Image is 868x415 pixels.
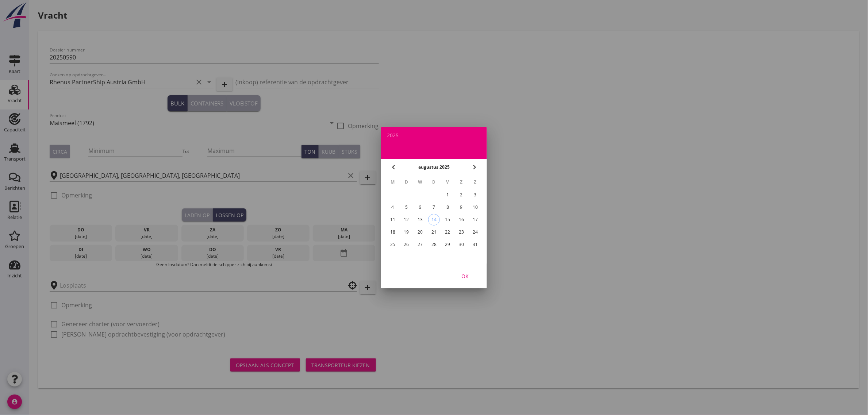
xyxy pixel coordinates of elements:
button: 16 [456,214,467,226]
button: 13 [414,214,426,226]
button: OK [449,269,481,283]
button: 11 [387,214,399,226]
div: 14 [429,214,439,225]
button: 1 [442,189,454,201]
th: Z [469,176,482,188]
th: V [441,176,454,188]
button: augustus 2025 [416,162,452,173]
button: 2 [456,189,467,201]
button: 3 [469,189,481,201]
div: 2025 [387,133,481,138]
i: chevron_left [389,163,398,172]
button: 22 [442,226,454,238]
button: 31 [469,239,481,250]
th: D [427,176,441,188]
button: 6 [414,201,426,213]
button: 28 [428,239,440,250]
button: 7 [428,201,440,213]
i: chevron_right [470,163,479,172]
button: 20 [414,226,426,238]
button: 15 [442,214,454,226]
th: D [400,176,413,188]
button: 24 [469,226,481,238]
div: OK [455,272,475,280]
button: 27 [414,239,426,250]
button: 8 [442,201,454,213]
button: 5 [401,201,412,213]
button: 17 [469,214,481,226]
th: M [386,176,399,188]
button: 30 [456,239,467,250]
button: 14 [428,214,440,226]
button: 9 [456,201,467,213]
button: 18 [387,226,399,238]
button: 29 [442,239,454,250]
th: Z [455,176,468,188]
button: 21 [428,226,440,238]
button: 23 [456,226,467,238]
button: 12 [401,214,412,226]
button: 4 [387,201,399,213]
button: 19 [401,226,412,238]
button: 25 [387,239,399,250]
button: 10 [469,201,481,213]
button: 26 [401,239,412,250]
th: W [414,176,427,188]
